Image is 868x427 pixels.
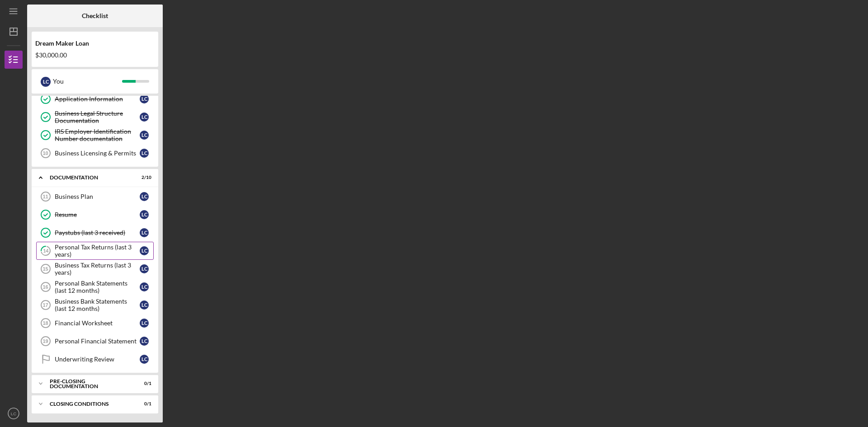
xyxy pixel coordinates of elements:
[55,95,140,103] div: Application Information
[36,108,154,126] a: Business Legal Structure DocumentationLC
[135,401,151,407] div: 0 / 1
[140,131,149,140] div: L C
[55,128,140,142] div: IRS Employer Identification Number documentation
[42,266,48,272] tspan: 15
[42,150,48,156] tspan: 10
[140,337,149,346] div: L C
[140,192,149,201] div: L C
[36,206,154,224] a: ResumeLC
[135,381,151,386] div: 0 / 1
[55,211,140,218] div: Resume
[140,228,149,237] div: L C
[55,356,140,363] div: Underwriting Review
[36,144,154,162] a: 10Business Licensing & PermitsLC
[5,404,23,422] button: LC
[35,52,155,59] div: $30,000.00
[53,74,122,89] div: You
[140,264,149,273] div: L C
[36,188,154,206] a: 11Business PlanLC
[36,296,154,314] a: 17Business Bank Statements (last 12 months)LC
[55,319,140,327] div: Financial Worksheet
[36,314,154,332] a: 18Financial WorksheetLC
[43,248,49,254] tspan: 14
[55,338,140,345] div: Personal Financial Statement
[50,175,129,180] div: Documentation
[42,302,48,308] tspan: 17
[140,149,149,158] div: L C
[36,126,154,144] a: IRS Employer Identification Number documentationLC
[140,300,149,310] div: L C
[42,338,48,344] tspan: 19
[36,260,154,278] a: 15Business Tax Returns (last 3 years)LC
[41,77,51,87] div: L C
[55,110,140,124] div: Business Legal Structure Documentation
[82,12,108,19] b: Checklist
[42,284,48,290] tspan: 16
[36,350,154,368] a: Underwriting ReviewLC
[140,113,149,122] div: L C
[140,355,149,364] div: L C
[42,194,48,199] tspan: 11
[11,411,16,416] text: LC
[140,282,149,291] div: L C
[55,229,140,236] div: Paystubs (last 3 received)
[55,298,140,312] div: Business Bank Statements (last 12 months)
[140,94,149,103] div: L C
[36,278,154,296] a: 16Personal Bank Statements (last 12 months)LC
[55,193,140,200] div: Business Plan
[36,242,154,260] a: 14Personal Tax Returns (last 3 years)LC
[135,175,151,180] div: 2 / 10
[55,244,140,258] div: Personal Tax Returns (last 3 years)
[140,210,149,219] div: L C
[36,332,154,350] a: 19Personal Financial StatementLC
[42,320,48,326] tspan: 18
[35,40,155,47] div: Dream Maker Loan
[50,379,129,389] div: Pre-Closing Documentation
[36,224,154,242] a: Paystubs (last 3 received)LC
[55,280,140,294] div: Personal Bank Statements (last 12 months)
[140,319,149,328] div: L C
[140,246,149,255] div: L C
[55,150,140,157] div: Business Licensing & Permits
[50,401,129,407] div: Closing Conditions
[55,262,140,276] div: Business Tax Returns (last 3 years)
[36,90,154,108] a: Application InformationLC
